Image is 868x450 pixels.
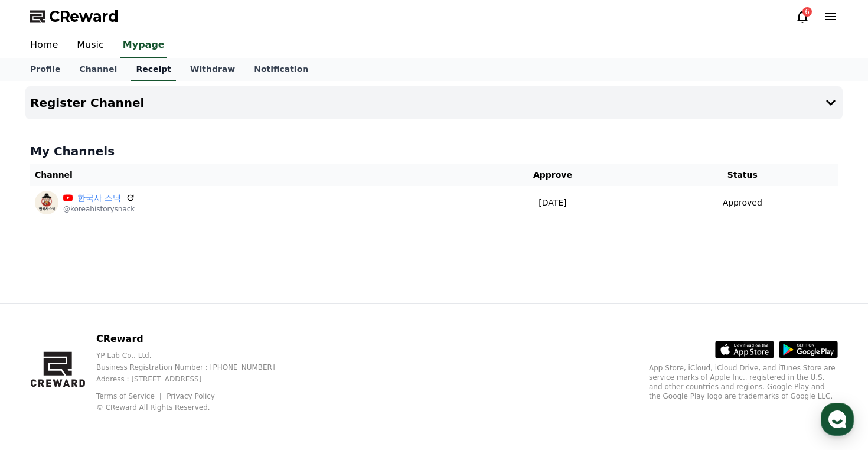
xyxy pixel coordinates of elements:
p: Approved [723,197,762,209]
a: Receipt [131,58,176,81]
a: Mypage [120,33,167,58]
span: Settings [175,370,204,379]
p: [DATE] [463,197,642,209]
span: Home [30,370,51,379]
a: CReward [30,7,119,26]
a: Privacy Policy [167,392,215,400]
a: Withdraw [181,58,244,81]
a: Music [67,33,113,58]
a: Settings [152,352,227,381]
a: 한국사 스낵 [77,192,121,204]
h4: Register Channel [30,96,144,109]
p: App Store, iCloud, iCloud Drive, and iTunes Store are service marks of Apple Inc., registered in ... [649,363,838,401]
p: Address : [STREET_ADDRESS] [96,374,294,384]
a: Notification [244,58,318,81]
a: Channel [70,58,126,81]
th: Approve [458,164,647,186]
a: Home [21,33,67,58]
p: YP Lab Co., Ltd. [96,351,294,360]
img: 한국사 스낵 [35,191,58,214]
th: Status [647,164,838,186]
a: 6 [795,9,810,24]
p: © CReward All Rights Reserved. [96,403,294,412]
h4: My Channels [30,143,838,159]
a: Home [4,352,78,381]
button: Register Channel [25,86,843,119]
span: CReward [49,7,119,26]
p: CReward [96,332,294,346]
a: Profile [21,58,70,81]
p: @koreahistorysnack [63,204,135,214]
th: Channel [30,164,458,186]
p: Business Registration Number : [PHONE_NUMBER] [96,363,294,372]
div: 6 [802,7,812,17]
a: Terms of Service [96,392,164,400]
a: Messages [78,352,152,381]
span: Messages [98,370,133,380]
